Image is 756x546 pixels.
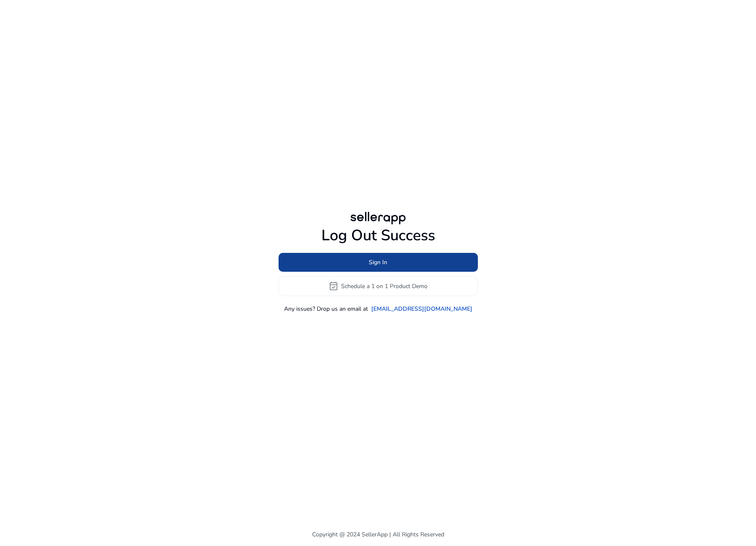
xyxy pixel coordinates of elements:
[284,304,368,313] p: Any issues? Drop us an email at
[371,304,472,313] a: [EMAIL_ADDRESS][DOMAIN_NAME]
[279,226,478,244] h1: Log Out Success
[369,258,387,267] span: Sign In
[279,253,478,272] button: Sign In
[279,276,478,296] button: event_availableSchedule a 1 on 1 Product Demo
[328,281,339,291] span: event_available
